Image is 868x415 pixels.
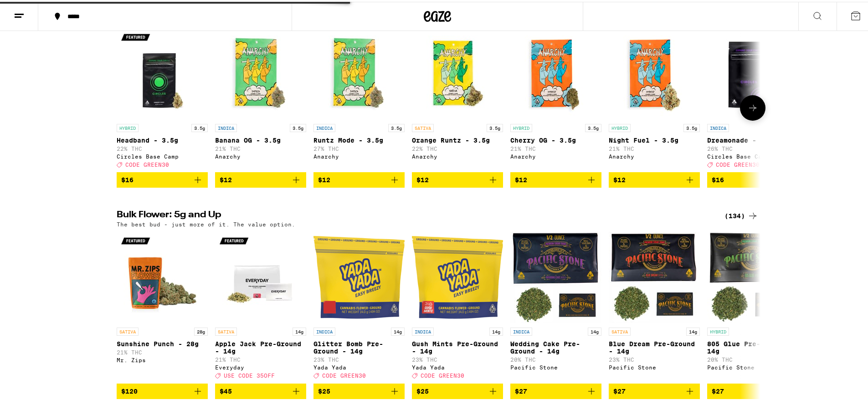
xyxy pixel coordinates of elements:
[609,230,700,321] img: Pacific Stone - Blue Dream Pre-Ground - 14g
[318,174,330,182] span: $12
[707,152,798,158] div: Circles Base Camp
[215,26,306,170] a: Open page for Banana OG - 3.5g from Anarchy
[510,230,601,381] a: Open page for Wedding Cake Pre-Ground - 14g from Pacific Stone
[510,326,532,334] p: INDICA
[313,338,405,353] p: Glitter Bomb Pre-Ground - 14g
[220,174,232,182] span: $12
[215,230,306,381] a: Open page for Apple Jack Pre-Ground - 14g from Everyday
[487,122,503,130] p: 3.5g
[117,230,208,321] img: Mr. Zips - Sunshine Punch - 28g
[683,122,700,130] p: 3.5g
[609,363,700,369] div: Pacific Stone
[313,122,335,130] p: INDICA
[215,144,306,150] p: 21% THC
[117,122,139,130] p: HYBRID
[412,122,434,130] p: SATIVA
[412,338,503,353] p: Gush Mints Pre-Ground - 14g
[609,170,700,186] button: Add to bag
[5,6,66,14] span: Hi. Need any help?
[510,338,601,353] p: Wedding Cake Pre-Ground - 14g
[117,144,208,150] p: 22% THC
[613,174,626,182] span: $12
[215,326,237,334] p: SATIVA
[510,26,601,170] a: Open page for Cherry OG - 3.5g from Anarchy
[515,386,527,393] span: $27
[224,371,275,377] span: USE CODE 35OFF
[313,170,405,186] button: Add to bag
[117,209,714,220] h2: Bulk Flower: 5g and Up
[609,326,631,334] p: SATIVA
[609,144,700,150] p: 21% THC
[609,122,631,130] p: HYBRID
[609,382,700,397] button: Add to bag
[609,230,700,381] a: Open page for Blue Dream Pre-Ground - 14g from Pacific Stone
[215,170,306,186] button: Add to bag
[215,355,306,361] p: 21% THC
[510,230,601,321] img: Pacific Stone - Wedding Cake Pre-Ground - 14g
[412,170,503,186] button: Add to bag
[412,230,503,321] img: Yada Yada - Gush Mints Pre-Ground - 14g
[707,326,729,334] p: HYBRID
[510,363,601,369] div: Pacific Stone
[117,170,208,186] button: Add to bag
[313,382,405,397] button: Add to bag
[191,122,208,130] p: 3.5g
[313,26,405,170] a: Open page for Runtz Mode - 3.5g from Anarchy
[121,174,134,182] span: $16
[412,230,503,381] a: Open page for Gush Mints Pre-Ground - 14g from Yada Yada
[609,152,700,158] div: Anarchy
[707,338,798,353] p: 805 Glue Pre-Ground - 14g
[510,170,601,186] button: Add to bag
[117,326,139,334] p: SATIVA
[510,144,601,150] p: 21% THC
[515,174,527,182] span: $12
[510,122,532,130] p: HYBRID
[707,355,798,361] p: 20% THC
[707,122,729,130] p: INDICA
[215,135,306,142] p: Banana OG - 3.5g
[412,152,503,158] div: Anarchy
[215,152,306,158] div: Anarchy
[313,152,405,158] div: Anarchy
[412,26,503,170] a: Open page for Orange Runtz - 3.5g from Anarchy
[215,230,306,321] img: Everyday - Apple Jack Pre-Ground - 14g
[313,144,405,150] p: 27% THC
[707,363,798,369] div: Pacific Stone
[391,326,405,334] p: 14g
[707,170,798,186] button: Add to bag
[293,326,306,334] p: 14g
[313,363,405,369] div: Yada Yada
[707,230,798,321] img: Pacific Stone - 805 Glue Pre-Ground - 14g
[510,26,601,118] img: Anarchy - Cherry OG - 3.5g
[613,386,626,393] span: $27
[712,174,724,182] span: $16
[290,122,306,130] p: 3.5g
[609,26,700,118] img: Anarchy - Night Fuel - 3.5g
[412,326,434,334] p: INDICA
[318,386,330,393] span: $25
[510,135,601,142] p: Cherry OG - 3.5g
[609,355,700,361] p: 23% THC
[215,26,306,118] img: Anarchy - Banana OG - 3.5g
[125,160,169,166] span: CODE GREEN30
[686,326,700,334] p: 14g
[609,338,700,353] p: Blue Dream Pre-Ground - 14g
[117,152,208,158] div: Circles Base Camp
[215,382,306,397] button: Add to bag
[117,220,295,225] p: The best bud - just more of it. The value option.
[313,326,335,334] p: INDICA
[117,26,208,118] img: Circles Base Camp - Headband - 3.5g
[707,26,798,170] a: Open page for Dreamonade - 3.5g from Circles Base Camp
[510,382,601,397] button: Add to bag
[707,135,798,142] p: Dreamonade - 3.5g
[724,209,758,220] a: (134)
[588,326,601,334] p: 14g
[117,135,208,142] p: Headband - 3.5g
[194,326,208,334] p: 28g
[609,135,700,142] p: Night Fuel - 3.5g
[412,363,503,369] div: Yada Yada
[215,122,237,130] p: INDICA
[510,152,601,158] div: Anarchy
[412,382,503,397] button: Add to bag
